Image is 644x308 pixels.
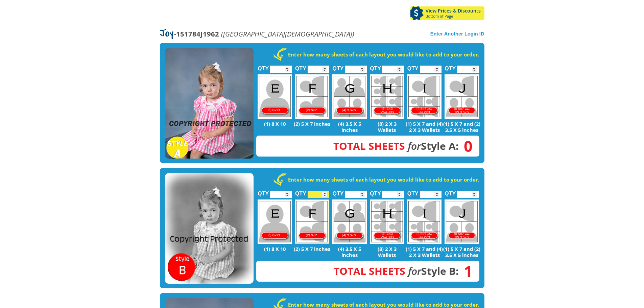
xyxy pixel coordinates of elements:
p: (1) 8 X 10 [256,246,294,252]
label: QTY [295,183,306,200]
img: F [295,74,329,119]
a: Enter Another Login ID [430,31,484,37]
p: (2) 5 X 7 inches [293,121,331,127]
p: (4) 3.5 X 5 inches [331,121,368,133]
img: F [295,199,329,244]
img: I [407,74,442,119]
label: QTY [258,58,269,75]
p: (1) 8 X 10 [256,121,294,127]
label: QTY [445,183,456,200]
p: (1) 5 X 7 and (4) 2 X 3 Wallets [406,246,443,258]
label: QTY [407,58,419,75]
em: for [408,264,421,278]
img: G [332,199,367,244]
span: 1 [459,267,473,275]
img: J [445,199,479,244]
strong: Enter how many sheets of each layout you would like to add to your order. [288,51,479,58]
span: Total Sheets [333,139,405,153]
label: QTY [370,183,381,200]
img: I [407,199,442,244]
span: Bottom of Page [426,14,484,18]
p: (1) 5 X 7 and (2) 3.5 X 5 inches [443,121,481,133]
label: QTY [333,183,344,200]
a: View Prices & DiscountsBottom of Page [410,6,484,20]
strong: Enter how many sheets of each layout you would like to add to your order. [288,176,479,183]
p: (8) 2 X 3 Wallets [368,246,406,258]
img: E [258,199,292,244]
img: E [258,74,292,119]
img: STYLE B [165,173,254,284]
label: QTY [295,58,306,75]
p: (8) 2 X 3 Wallets [368,121,406,133]
span: 0 [459,142,473,150]
img: H [370,74,404,119]
label: QTY [445,58,456,75]
p: (1) 5 X 7 and (2) 3.5 X 5 inches [443,246,481,258]
span: Total Sheets [334,264,405,278]
p: (2) 5 X 7 inches [293,246,331,252]
strong: Enter how many sheets of each layout you would like to add to your order. [288,301,479,308]
p: (1) 5 X 7 and (4) 2 X 3 Wallets [406,121,443,133]
label: QTY [370,58,381,75]
p: (4) 3.5 X 5 inches [331,246,368,258]
img: J [445,74,479,119]
label: QTY [258,183,269,200]
span: Joy [160,29,174,40]
label: QTY [333,58,344,75]
em: ([GEOGRAPHIC_DATA][DEMOGRAPHIC_DATA]) [221,29,354,39]
strong: Style A: [333,139,459,153]
p: - [160,30,354,38]
label: QTY [407,183,419,200]
strong: Style B: [334,264,459,278]
img: G [332,74,367,119]
em: for [408,139,421,153]
img: H [370,199,404,244]
strong: 151784J1962 [176,29,219,39]
img: STYLE A [165,48,254,159]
